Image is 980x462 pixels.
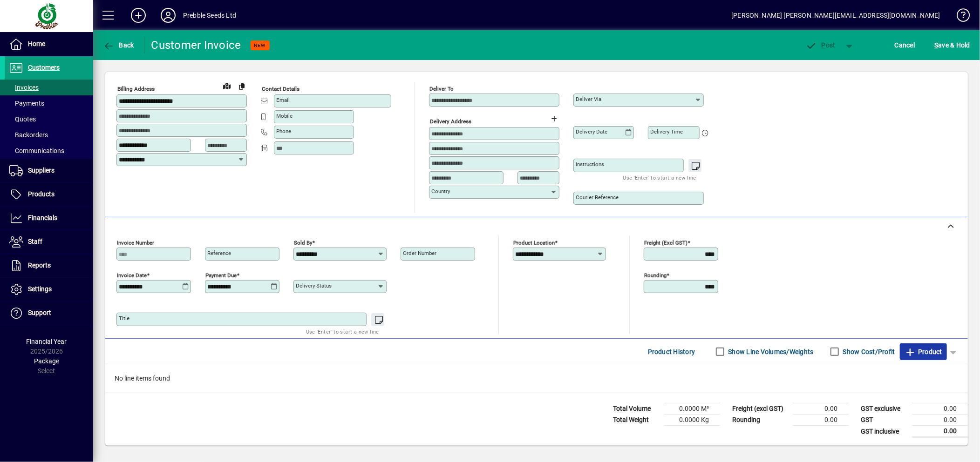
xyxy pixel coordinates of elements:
[513,240,555,246] mat-label: Product location
[151,38,241,53] div: Customer Invoice
[892,37,918,54] button: Cancel
[912,415,968,426] td: 0.00
[900,343,947,360] button: Product
[912,426,968,437] td: 0.00
[254,42,266,48] span: NEW
[9,147,64,154] span: Communications
[5,111,93,127] a: Quotes
[101,37,136,54] button: Back
[431,188,450,194] mat-label: Country
[727,347,814,356] label: Show Line Volumes/Weights
[648,344,695,359] span: Product History
[664,403,720,415] td: 0.0000 M³
[5,127,93,143] a: Backorders
[650,128,683,135] mat-label: Delivery time
[9,84,39,91] span: Invoices
[793,403,849,415] td: 0.00
[9,115,36,123] span: Quotes
[103,41,134,49] span: Back
[644,343,699,360] button: Product History
[9,100,44,107] span: Payments
[608,403,664,415] td: Total Volume
[856,426,912,437] td: GST inclusive
[28,64,60,71] span: Customers
[117,240,154,246] mat-label: Invoice number
[547,111,562,126] button: Choose address
[28,40,45,47] span: Home
[5,301,93,325] a: Support
[644,272,667,279] mat-label: Rounding
[805,41,836,49] span: ost
[5,230,93,254] a: Staff
[28,190,54,198] span: Products
[5,159,93,182] a: Suppliers
[93,37,144,54] app-page-header-button: Back
[801,37,840,54] button: Post
[841,347,895,356] label: Show Cost/Profit
[934,41,938,49] span: S
[219,78,234,93] a: View on map
[153,7,183,24] button: Profile
[207,250,231,256] mat-label: Reference
[34,357,59,365] span: Package
[576,194,619,201] mat-label: Courier Reference
[28,238,42,245] span: Staff
[117,272,147,279] mat-label: Invoice date
[183,8,236,23] div: Prebble Seeds Ltd
[5,33,93,56] a: Home
[205,272,237,279] mat-label: Payment due
[728,415,793,426] td: Rounding
[644,240,687,246] mat-label: Freight (excl GST)
[793,415,849,426] td: 0.00
[28,261,51,269] span: Reports
[731,8,940,23] div: [PERSON_NAME] [PERSON_NAME][EMAIL_ADDRESS][DOMAIN_NAME]
[276,97,290,103] mat-label: Email
[950,2,968,32] a: Knowledge Base
[608,415,664,426] td: Total Weight
[28,309,51,316] span: Support
[294,240,312,246] mat-label: Sold by
[932,37,973,54] button: Save & Hold
[27,338,67,345] span: Financial Year
[576,96,601,102] mat-label: Deliver via
[905,344,942,359] span: Product
[296,282,332,289] mat-label: Delivery status
[895,38,915,53] span: Cancel
[306,326,379,337] mat-hint: Use 'Enter' to start a new line
[5,95,93,111] a: Payments
[123,7,153,24] button: Add
[429,86,454,92] mat-label: Deliver To
[276,128,291,134] mat-label: Phone
[28,285,52,293] span: Settings
[105,364,968,393] div: No line items found
[5,143,93,159] a: Communications
[28,214,57,221] span: Financials
[5,254,93,277] a: Reports
[576,161,604,167] mat-label: Instructions
[234,79,249,94] button: Copy to Delivery address
[856,403,912,415] td: GST exclusive
[5,278,93,301] a: Settings
[5,80,93,95] a: Invoices
[403,250,436,256] mat-label: Order number
[5,207,93,230] a: Financials
[934,38,970,53] span: ave & Hold
[623,172,696,183] mat-hint: Use 'Enter' to start a new line
[9,131,48,139] span: Backorders
[276,113,293,119] mat-label: Mobile
[856,415,912,426] td: GST
[576,128,607,135] mat-label: Delivery date
[728,403,793,415] td: Freight (excl GST)
[119,315,129,321] mat-label: Title
[28,167,54,174] span: Suppliers
[664,415,720,426] td: 0.0000 Kg
[5,183,93,206] a: Products
[912,403,968,415] td: 0.00
[822,41,826,49] span: P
